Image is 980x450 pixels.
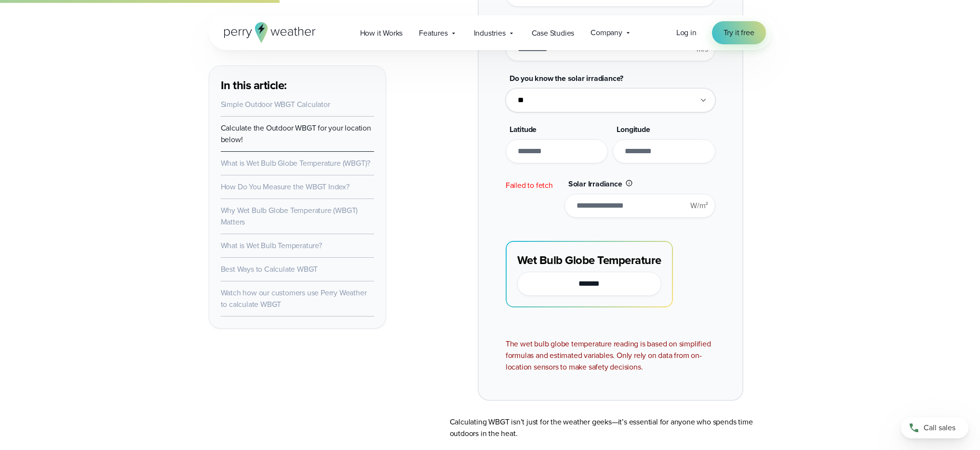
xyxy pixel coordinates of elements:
[724,27,754,39] span: Try it free
[221,240,322,251] a: What is Wet Bulb Temperature?
[221,78,374,93] h3: In this article:
[221,122,371,145] a: Calculate the Outdoor WBGT for your location below!
[532,27,575,39] span: Case Studies
[591,27,622,39] span: Company
[221,181,349,192] a: How Do You Measure the WBGT Index?
[510,73,623,84] span: Do you know the solar irradiance?
[474,27,506,39] span: Industries
[360,27,403,39] span: How it Works
[712,21,766,44] a: Try it free
[352,23,411,43] a: How it Works
[901,417,968,438] a: Call sales
[568,178,622,189] span: Solar Irradiance
[221,99,330,110] a: Simple Outdoor WBGT Calculator
[524,23,583,43] a: Case Studies
[221,287,367,310] a: Watch how our customers use Perry Weather to calculate WBGT
[676,27,697,39] a: Log in
[924,422,955,434] span: Call sales
[221,158,371,169] a: What is Wet Bulb Globe Temperature (WBGT)?
[510,124,537,135] span: Latitude
[506,180,553,191] span: Failed to fetch
[221,264,318,275] a: Best Ways to Calculate WBGT
[617,124,650,135] span: Longitude
[506,338,715,373] div: The wet bulb globe temperature reading is based on simplified formulas and estimated variables. O...
[419,27,447,39] span: Features
[221,205,358,227] a: Why Wet Bulb Globe Temperature (WBGT) Matters
[450,416,772,439] p: Calculating WBGT isn’t just for the weather geeks—it’s essential for anyone who spends time outdo...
